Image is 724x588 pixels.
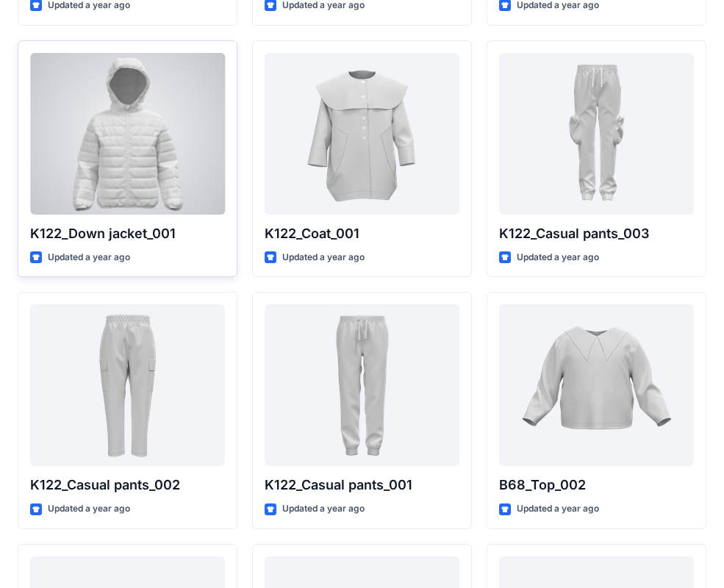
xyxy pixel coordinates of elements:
[499,223,694,244] p: K122_Casual pants_003
[30,304,225,466] a: K122_Casual pants_002
[48,250,130,265] p: Updated a year ago
[517,501,599,517] p: Updated a year ago
[282,250,365,265] p: Updated a year ago
[499,304,694,466] a: B68_Top_002
[265,53,459,215] a: K122_Coat_001
[282,501,365,517] p: Updated a year ago
[265,304,459,466] a: K122_Casual pants_001
[265,475,459,495] p: K122_Casual pants_001
[499,475,694,495] p: B68_Top_002
[30,475,225,495] p: K122_Casual pants_002
[499,53,694,215] a: K122_Casual pants_003
[48,501,130,517] p: Updated a year ago
[30,53,225,215] a: K122_Down jacket_001
[30,223,225,244] p: K122_Down jacket_001
[517,250,599,265] p: Updated a year ago
[265,223,459,244] p: K122_Coat_001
